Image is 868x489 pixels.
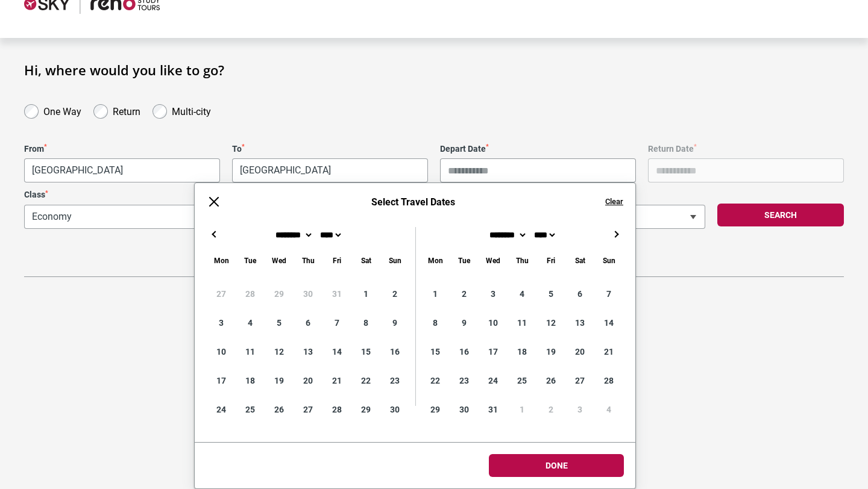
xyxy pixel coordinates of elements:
[565,254,594,267] div: Saturday
[351,308,380,337] div: 8
[207,254,236,267] div: Monday
[508,308,536,337] div: 11
[25,159,219,182] span: Melbourne, Australia
[207,366,236,395] div: 17
[450,254,479,267] div: Tuesday
[232,144,428,154] label: To
[380,254,409,267] div: Sunday
[380,337,409,366] div: 16
[717,204,844,226] button: Search
[24,205,359,229] span: Economy
[565,337,594,366] div: 20
[24,62,844,78] h1: Hi, where would you like to go?
[508,395,536,424] div: 1
[565,395,594,424] div: 3
[322,254,351,267] div: Friday
[479,395,508,424] div: 31
[322,395,351,424] div: 28
[351,279,380,308] div: 1
[207,227,221,241] button: ←
[294,254,322,267] div: Thursday
[207,279,236,308] div: 27
[479,337,508,366] div: 17
[594,254,623,267] div: Sunday
[265,308,294,337] div: 5
[232,158,428,182] span: Ho Chi Minh City, Vietnam
[508,337,536,366] div: 18
[594,308,623,337] div: 14
[294,279,322,308] div: 30
[421,279,450,308] div: 1
[421,254,450,267] div: Monday
[421,366,450,395] div: 22
[265,395,294,424] div: 26
[236,366,265,395] div: 18
[536,254,565,267] div: Friday
[450,308,479,337] div: 9
[440,144,636,154] label: Depart Date
[450,279,479,308] div: 2
[565,308,594,337] div: 13
[605,196,623,207] button: Clear
[322,279,351,308] div: 31
[207,308,236,337] div: 3
[450,395,479,424] div: 30
[594,366,623,395] div: 28
[565,366,594,395] div: 27
[294,395,322,424] div: 27
[43,103,81,117] label: One Way
[236,395,265,424] div: 25
[294,337,322,366] div: 13
[322,366,351,395] div: 21
[594,279,623,308] div: 7
[450,337,479,366] div: 16
[421,308,450,337] div: 8
[294,308,322,337] div: 6
[594,395,623,424] div: 4
[113,103,140,117] label: Return
[236,279,265,308] div: 28
[322,308,351,337] div: 7
[508,366,536,395] div: 25
[609,227,623,241] button: →
[351,395,380,424] div: 29
[236,308,265,337] div: 4
[565,279,594,308] div: 6
[508,254,536,267] div: Thursday
[594,337,623,366] div: 21
[25,205,358,228] span: Economy
[508,279,536,308] div: 4
[24,190,359,200] label: Class
[24,158,220,182] span: Melbourne, Australia
[265,254,294,267] div: Wednesday
[233,196,593,208] h6: Select Travel Dates
[380,366,409,395] div: 23
[479,308,508,337] div: 10
[536,395,565,424] div: 2
[380,279,409,308] div: 2
[351,366,380,395] div: 22
[265,337,294,366] div: 12
[421,337,450,366] div: 15
[351,254,380,267] div: Saturday
[380,308,409,337] div: 9
[450,366,479,395] div: 23
[236,337,265,366] div: 11
[172,103,211,117] label: Multi-city
[536,366,565,395] div: 26
[24,144,220,154] label: From
[351,337,380,366] div: 15
[236,254,265,267] div: Tuesday
[380,395,409,424] div: 30
[265,279,294,308] div: 29
[265,366,294,395] div: 19
[479,279,508,308] div: 3
[233,159,427,182] span: Ho Chi Minh City, Vietnam
[489,454,624,477] button: Done
[207,395,236,424] div: 24
[536,308,565,337] div: 12
[536,279,565,308] div: 5
[294,366,322,395] div: 20
[479,254,508,267] div: Wednesday
[207,337,236,366] div: 10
